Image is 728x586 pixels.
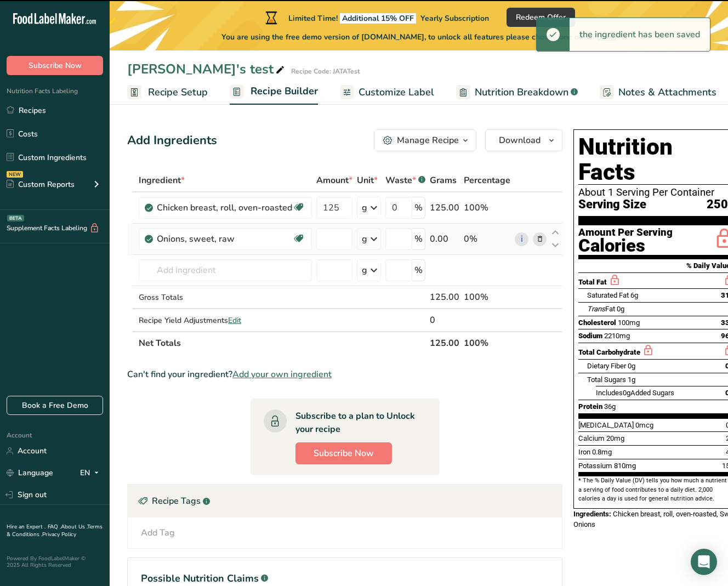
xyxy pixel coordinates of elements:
[464,232,510,246] div: 0%
[430,291,459,304] div: 125.00
[139,315,312,326] div: Recipe Yield Adjustments
[573,510,611,518] span: Ingredients:
[7,396,103,415] a: Book a Free Demo
[578,421,634,429] span: [MEDICAL_DATA]
[691,549,717,575] div: Open Intercom Messenger
[7,171,23,178] div: NEW
[295,409,418,436] div: Subscribe to a plan to Unlock your recipe
[499,134,541,147] span: Download
[570,18,710,51] div: the ingredient has been saved
[148,85,208,100] span: Recipe Setup
[48,523,61,531] a: FAQ .
[617,305,624,313] span: 0g
[578,448,590,456] span: Iron
[295,442,392,464] button: Subscribe Now
[464,201,510,214] div: 100%
[291,66,360,76] div: Recipe Code: JATATest
[232,368,332,381] span: Add your own ingredient
[157,201,292,214] div: Chicken breast, roll, oven-roasted
[127,80,208,105] a: Recipe Setup
[578,198,646,212] span: Serving Size
[578,402,602,411] span: Protein
[623,389,630,397] span: 0g
[221,31,617,43] span: You are using the free demo version of [DOMAIN_NAME], to unlock all features please choose one of...
[374,129,476,151] button: Manage Recipe
[357,174,378,187] span: Unit
[7,523,46,531] a: Hire an Expert .
[630,291,638,299] span: 6g
[139,259,312,281] input: Add Ingredient
[464,291,510,304] div: 100%
[628,362,635,370] span: 0g
[362,232,367,246] div: g
[507,8,575,27] button: Redeem Offer
[127,368,562,381] div: Can't find your ingredient?
[139,174,185,187] span: Ingredient
[385,174,425,187] div: Waste
[430,314,459,327] div: 0
[128,485,562,517] div: Recipe Tags
[578,318,616,327] span: Cholesterol
[430,232,459,246] div: 0.00
[340,13,416,24] span: Additional 15% OFF
[7,555,103,568] div: Powered By FoodLabelMaker © 2025 All Rights Reserved
[618,85,716,100] span: Notes & Attachments
[578,434,605,442] span: Calcium
[596,389,674,397] span: Includes Added Sugars
[314,447,374,460] span: Subscribe Now
[618,318,640,327] span: 100mg
[606,434,624,442] span: 20mg
[604,332,630,340] span: 2210mg
[515,232,528,246] a: i
[7,215,24,221] div: BETA
[430,174,457,187] span: Grams
[136,331,428,354] th: Net Totals
[157,232,292,246] div: Onions, sweet, raw
[7,523,103,538] a: Terms & Conditions .
[230,79,318,105] a: Recipe Builder
[139,292,312,303] div: Gross Totals
[362,264,367,277] div: g
[251,84,318,99] span: Recipe Builder
[141,571,549,586] h1: Possible Nutrition Claims
[578,227,673,238] div: Amount Per Serving
[578,238,673,254] div: Calories
[228,315,241,326] span: Edit
[141,526,175,539] div: Add Tag
[587,376,626,384] span: Total Sugars
[587,305,605,313] i: Trans
[462,331,513,354] th: 100%
[397,134,459,147] div: Manage Recipe
[614,462,636,470] span: 810mg
[587,291,629,299] span: Saturated Fat
[516,12,566,23] span: Redeem Offer
[7,179,75,190] div: Custom Reports
[578,462,612,470] span: Potassium
[428,331,462,354] th: 125.00
[600,80,716,105] a: Notes & Attachments
[485,129,562,151] button: Download
[61,523,87,531] a: About Us .
[628,376,635,384] span: 1g
[362,201,367,214] div: g
[127,132,217,150] div: Add Ingredients
[587,362,626,370] span: Dietary Fiber
[587,305,615,313] span: Fat
[127,59,287,79] div: [PERSON_NAME]'s test
[316,174,352,187] span: Amount
[592,448,612,456] span: 0.8mg
[430,201,459,214] div: 125.00
[7,463,53,482] a: Language
[635,421,653,429] span: 0mcg
[263,11,489,24] div: Limited Time!
[578,332,602,340] span: Sodium
[80,466,103,480] div: EN
[464,174,510,187] span: Percentage
[359,85,434,100] span: Customize Label
[456,80,578,105] a: Nutrition Breakdown
[578,278,607,286] span: Total Fat
[7,56,103,75] button: Subscribe Now
[604,402,616,411] span: 36g
[340,80,434,105] a: Customize Label
[29,60,82,71] span: Subscribe Now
